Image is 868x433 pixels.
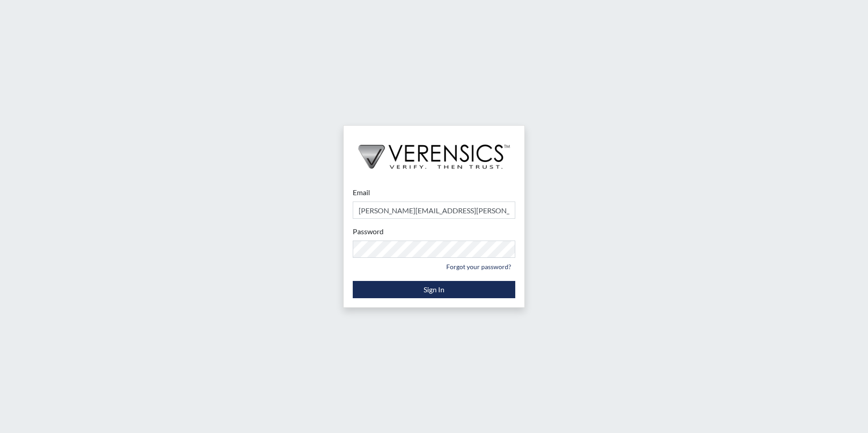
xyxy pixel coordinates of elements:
label: Password [353,226,384,237]
img: logo-wide-black.2aad4157.png [344,126,524,178]
input: Email [353,202,515,219]
label: Email [353,187,370,198]
button: Sign In [353,281,515,298]
a: Forgot your password? [442,260,515,274]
